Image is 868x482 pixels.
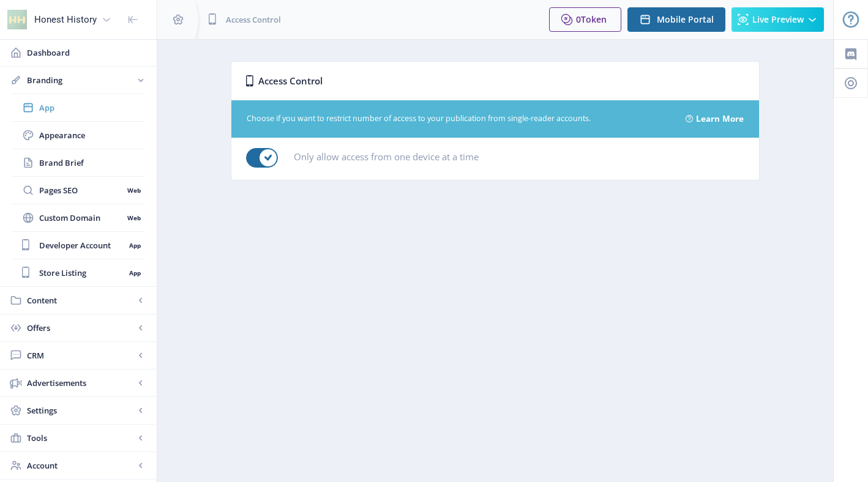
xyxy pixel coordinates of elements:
button: Live Preview [731,7,824,32]
span: Developer Account [39,239,125,251]
div: Honest History [34,6,97,33]
button: 0Token [549,7,621,32]
span: Tools [27,432,135,444]
nb-badge: App [125,267,144,279]
a: Developer AccountApp [12,232,144,259]
span: Settings [27,404,135,417]
nb-badge: Web [123,212,144,224]
span: Account [27,459,135,472]
nb-badge: App [125,239,144,251]
span: Brand Brief [39,157,144,169]
a: App [12,94,144,121]
span: Access Control [226,13,281,26]
span: Offers [27,322,135,334]
span: Appearance [39,129,144,141]
span: Pages SEO [39,184,123,196]
span: Live Preview [752,15,804,24]
a: Appearance [12,122,144,149]
span: Token [581,13,607,25]
a: Pages SEOWeb [12,177,144,204]
span: App [39,102,144,114]
label: Only allow access from one device at a time [294,148,479,165]
a: Store ListingApp [12,259,144,286]
div: Choose if you want to restrict number of access to your publication from single-reader accounts. [247,113,671,125]
span: Content [27,294,135,306]
span: Store Listing [39,267,125,279]
a: Learn More [696,109,744,128]
button: Mobile Portal [627,7,725,32]
span: Branding [27,74,135,86]
span: Custom Domain [39,212,123,224]
a: Custom DomainWeb [12,204,144,231]
img: properties.app_icon.png [7,10,27,29]
nb-badge: Web [123,184,144,196]
a: Brand Brief [12,149,144,176]
span: Advertisements [27,377,135,389]
span: Dashboard [27,46,147,59]
span: CRM [27,349,135,361]
span: Mobile Portal [657,15,714,24]
span: Access Control [258,72,323,91]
